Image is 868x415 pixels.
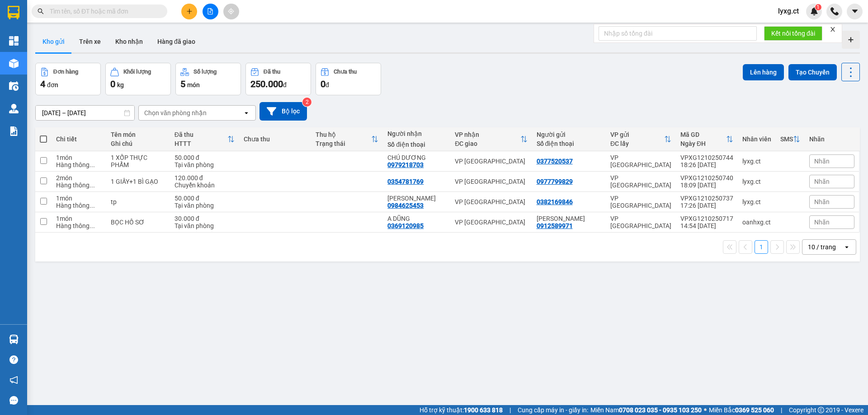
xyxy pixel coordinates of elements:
[334,69,357,75] div: Chưa thu
[111,140,165,147] div: Ghi chú
[610,154,671,168] div: VP [GEOGRAPHIC_DATA]
[150,31,203,52] button: Hàng đã giao
[680,154,733,161] div: VPXG1210250744
[193,69,217,75] div: Số lượng
[676,127,738,151] th: Toggle SortBy
[537,198,573,205] div: 0382169846
[56,161,102,168] div: Hàng thông thường
[387,130,446,137] div: Người nhận
[815,4,821,10] sup: 1
[788,64,837,80] button: Tạo Chuyến
[111,131,165,138] div: Tên món
[420,405,503,415] span: Hỗ trợ kỹ thuật:
[9,104,19,113] img: warehouse-icon
[387,161,424,168] div: 0979218703
[387,202,424,209] div: 0984625453
[175,182,235,189] div: Chuyển khoản
[50,6,156,16] input: Tìm tên, số ĐT hoặc mã đơn
[610,140,664,147] div: ĐC lấy
[680,182,733,189] div: 18:09 [DATE]
[9,335,19,344] img: warehouse-icon
[847,4,863,19] button: caret-down
[36,106,134,120] input: Select a date range.
[311,127,383,151] th: Toggle SortBy
[9,81,19,91] img: warehouse-icon
[610,215,671,229] div: VP [GEOGRAPHIC_DATA]
[610,131,664,138] div: VP gửi
[56,154,102,161] div: 1 món
[111,198,165,205] div: tp
[680,195,733,202] div: VPXG1210250737
[610,195,671,209] div: VP [GEOGRAPHIC_DATA]
[742,158,771,165] div: lyxg.ct
[455,158,527,165] div: VP [GEOGRAPHIC_DATA]
[387,222,424,229] div: 0369120985
[387,195,446,202] div: QUANG HUY
[814,178,830,185] span: Nhãn
[9,376,18,384] span: notification
[90,202,95,209] span: ...
[537,131,601,138] div: Người gửi
[680,222,733,229] div: 14:54 [DATE]
[709,405,774,415] span: Miền Bắc
[518,405,588,415] span: Cung cấp máy in - giấy in:
[250,79,283,89] span: 250.000
[259,102,307,121] button: Bộ lọc
[387,215,446,222] div: A DŨNG
[851,7,859,15] span: caret-down
[809,135,854,143] div: Nhãn
[56,195,102,202] div: 1 món
[610,174,671,189] div: VP [GEOGRAPHIC_DATA]
[680,140,726,147] div: Ngày ĐH
[321,79,325,89] span: 0
[223,4,239,19] button: aim
[175,63,241,95] button: Số lượng5món
[180,79,185,89] span: 5
[590,405,702,415] span: Miền Nam
[680,215,733,222] div: VPXG1210250717
[387,154,446,161] div: CHÚ DƯƠNG
[207,8,213,14] span: file-add
[72,31,108,52] button: Trên xe
[814,219,830,226] span: Nhãn
[228,8,234,14] span: aim
[117,81,124,89] span: kg
[755,240,768,254] button: 1
[40,79,45,89] span: 4
[680,131,726,138] div: Mã GD
[170,127,239,151] th: Toggle SortBy
[814,158,830,165] span: Nhãn
[243,109,250,117] svg: open
[619,406,702,414] strong: 0708 023 035 - 0935 103 250
[537,140,601,147] div: Số điện thoại
[606,127,676,151] th: Toggle SortBy
[810,7,818,15] img: icon-new-feature
[264,69,280,75] div: Đã thu
[742,198,771,205] div: lyxg.ct
[56,215,102,222] div: 1 món
[771,28,815,38] span: Kết nối tổng đài
[175,222,235,229] div: Tại văn phòng
[742,135,771,143] div: Nhân viên
[111,219,165,226] div: BỌC HỒ SƠ
[9,355,18,364] span: question-circle
[105,63,171,95] button: Khối lượng0kg
[780,135,793,143] div: SMS
[537,178,573,185] div: 0977799829
[680,202,733,209] div: 17:26 [DATE]
[181,4,197,19] button: plus
[302,98,311,107] sup: 2
[9,36,19,46] img: dashboard-icon
[316,140,371,147] div: Trạng thái
[90,182,95,189] span: ...
[175,154,235,161] div: 50.000 đ
[90,161,95,168] span: ...
[283,81,287,89] span: đ
[316,63,381,95] button: Chưa thu0đ
[316,131,371,138] div: Thu hộ
[175,202,235,209] div: Tại văn phòng
[187,81,200,89] span: món
[764,26,822,41] button: Kết nối tổng đài
[680,174,733,182] div: VPXG1210250740
[245,63,311,95] button: Đã thu250.000đ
